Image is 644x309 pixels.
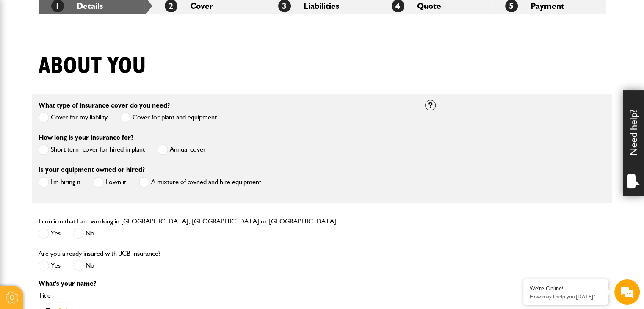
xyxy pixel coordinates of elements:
label: Yes [39,260,61,271]
p: How may I help you today? [530,293,602,300]
em: Start Chat [115,243,154,254]
label: I'm hiring it [39,177,80,188]
label: Title [39,292,412,299]
label: Is your equipment owned or hired? [39,166,145,173]
input: Enter your email address [11,103,155,122]
label: A mixture of owned and hire equipment [139,177,261,188]
div: Need help? [623,90,644,196]
h1: About you [39,52,146,80]
input: Enter your last name [11,78,155,97]
div: Minimize live chat window [139,4,159,25]
p: What's your name? [39,280,412,287]
input: Enter your phone number [11,128,155,147]
label: Annual cover [158,144,206,155]
img: d_20077148190_company_1631870298795_20077148190 [14,47,36,59]
div: Chat with us now [44,47,142,58]
textarea: Type your message and hit 'Enter' [11,153,155,235]
label: Short term cover for hired in plant [39,144,145,155]
label: Cover for plant and equipment [120,112,217,123]
label: No [73,260,94,271]
label: No [73,228,94,239]
label: Cover for my liability [39,112,108,123]
label: I own it [93,177,126,188]
label: What type of insurance cover do you need? [39,102,170,109]
label: How long is your insurance for? [39,134,133,141]
label: I confirm that I am working in [GEOGRAPHIC_DATA], [GEOGRAPHIC_DATA] or [GEOGRAPHIC_DATA] [39,218,336,225]
label: Are you already insured with JCB Insurance? [39,250,160,257]
div: We're Online! [530,285,602,292]
label: Yes [39,228,61,239]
